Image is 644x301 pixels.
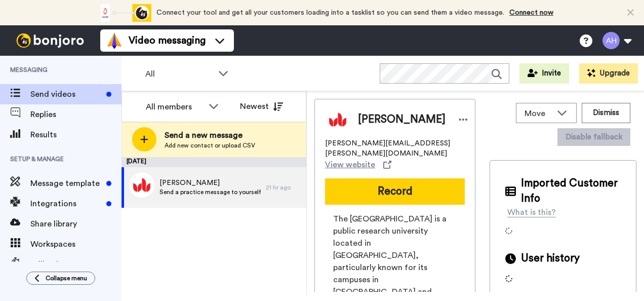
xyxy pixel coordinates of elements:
button: Record [325,178,465,205]
img: vm-color.svg [106,32,123,49]
div: What is this? [507,206,556,218]
span: Imported Customer Info [521,176,621,206]
span: User history [521,251,580,266]
button: Newest [232,96,291,117]
img: bj-logo-header-white.svg [12,33,88,48]
span: Collapse menu [46,274,87,282]
span: Send a new message [165,129,255,141]
button: Dismiss [582,103,630,123]
span: [PERSON_NAME] [159,178,261,188]
div: All members [146,101,204,113]
span: Connect your tool and get all your customers loading into a tasklist so you can send them a video... [156,9,504,16]
span: Send videos [30,88,102,100]
span: Workspaces [30,238,122,250]
button: Invite [519,63,569,84]
button: Collapse menu [26,272,95,285]
button: Disable fallback [557,128,630,146]
span: Send a practice message to yourself [159,188,261,196]
span: All [145,68,213,80]
img: Image of Amy hobbs [325,107,350,132]
span: Add new contact or upload CSV [165,141,255,149]
div: animation [96,4,151,22]
span: Results [30,129,122,141]
img: d72a8eb7-0bc7-45cc-aa2c-2be29c9304d6.png [129,172,154,198]
span: Move [525,107,552,120]
span: Integrations [30,198,102,210]
button: Upgrade [579,63,638,84]
div: 21 hr ago [266,183,301,192]
a: View website [325,159,391,171]
span: Video messaging [129,33,206,48]
span: Fallbacks [30,258,122,271]
span: View website [325,159,375,171]
a: Connect now [509,9,553,16]
span: [PERSON_NAME] [358,112,446,127]
span: Message template [30,177,102,190]
span: Share library [30,218,122,230]
div: [DATE] [122,157,306,167]
span: Replies [30,108,122,121]
span: [PERSON_NAME][EMAIL_ADDRESS][PERSON_NAME][DOMAIN_NAME] [325,138,465,159]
